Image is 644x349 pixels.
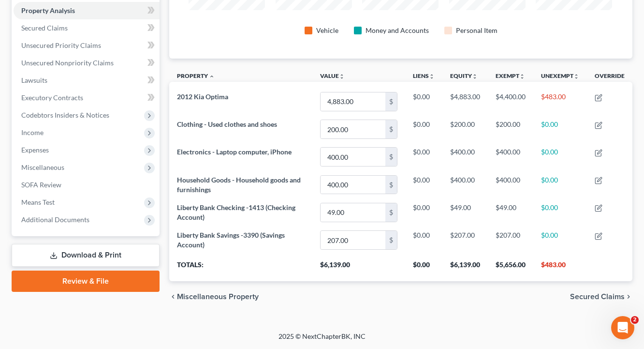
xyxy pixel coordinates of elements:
[21,76,47,84] span: Lawsuits
[14,89,160,106] a: Executory Contracts
[177,231,285,249] span: Liberty Bank Savings -3390 (Savings Account)
[21,198,55,206] span: Means Test
[533,171,587,198] td: $0.00
[533,198,587,226] td: $0.00
[496,72,525,79] a: Exemptunfold_more
[570,293,632,301] button: Secured Claims chevron_right
[21,215,89,224] span: Additional Documents
[405,171,442,198] td: $0.00
[21,59,114,67] span: Unsecured Nonpriority Claims
[177,176,301,194] span: Household Goods - Household goods and furnishings
[625,293,632,301] i: chevron_right
[385,176,397,194] div: $
[177,72,215,79] a: Property expand_less
[533,143,587,171] td: $0.00
[177,203,295,221] span: Liberty Bank Checking -1413 (Checking Account)
[533,88,587,115] td: $483.00
[14,54,160,72] a: Unsecured Nonpriority Claims
[442,116,488,143] td: $200.00
[14,37,160,54] a: Unsecured Priority Claims
[46,332,598,349] div: 2025 © NextChapterBK, INC
[321,203,385,222] input: 0.00
[12,271,160,292] a: Review & File
[573,74,579,79] i: unfold_more
[21,41,101,49] span: Unsecured Priority Claims
[169,293,259,301] button: chevron_left Miscellaneous Property
[472,74,478,79] i: unfold_more
[611,316,634,339] iframe: Intercom live chat
[21,6,75,15] span: Property Analysis
[14,176,160,194] a: SOFA Review
[405,116,442,143] td: $0.00
[385,120,397,138] div: $
[405,254,442,281] th: $0.00
[385,148,397,166] div: $
[488,116,533,143] td: $200.00
[320,72,345,79] a: Valueunfold_more
[366,26,429,35] div: Money and Accounts
[442,88,488,115] td: $4,883.00
[488,227,533,254] td: $207.00
[321,148,385,166] input: 0.00
[488,198,533,226] td: $49.00
[405,143,442,171] td: $0.00
[631,316,639,324] span: 2
[321,231,385,249] input: 0.00
[321,92,385,111] input: 0.00
[312,254,405,281] th: $6,139.00
[488,254,533,281] th: $5,656.00
[442,254,488,281] th: $6,139.00
[442,143,488,171] td: $400.00
[533,116,587,143] td: $0.00
[209,74,215,79] i: expand_less
[177,92,228,101] span: 2012 Kia Optima
[12,244,160,267] a: Download & Print
[385,92,397,111] div: $
[405,198,442,226] td: $0.00
[488,143,533,171] td: $400.00
[169,293,177,301] i: chevron_left
[21,128,44,137] span: Income
[533,254,587,281] th: $483.00
[385,203,397,222] div: $
[429,74,435,79] i: unfold_more
[21,163,64,171] span: Miscellaneous
[21,146,49,154] span: Expenses
[21,181,61,189] span: SOFA Review
[450,72,478,79] a: Equityunfold_more
[21,111,109,119] span: Codebtors Insiders & Notices
[14,72,160,89] a: Lawsuits
[488,88,533,115] td: $4,400.00
[488,171,533,198] td: $400.00
[442,198,488,226] td: $49.00
[339,74,345,79] i: unfold_more
[21,24,68,32] span: Secured Claims
[316,26,338,35] div: Vehicle
[442,227,488,254] td: $207.00
[177,293,259,301] span: Miscellaneous Property
[14,19,160,37] a: Secured Claims
[169,254,312,281] th: Totals:
[177,120,277,128] span: Clothing - Used clothes and shoes
[533,227,587,254] td: $0.00
[177,148,292,156] span: Electronics - Laptop computer, iPhone
[519,74,525,79] i: unfold_more
[321,176,385,194] input: 0.00
[413,72,435,79] a: Liensunfold_more
[587,66,632,88] th: Override
[21,93,83,102] span: Executory Contracts
[442,171,488,198] td: $400.00
[541,72,579,79] a: Unexemptunfold_more
[14,2,160,19] a: Property Analysis
[321,120,385,138] input: 0.00
[570,293,625,301] span: Secured Claims
[456,26,498,35] div: Personal Item
[385,231,397,249] div: $
[405,227,442,254] td: $0.00
[405,88,442,115] td: $0.00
